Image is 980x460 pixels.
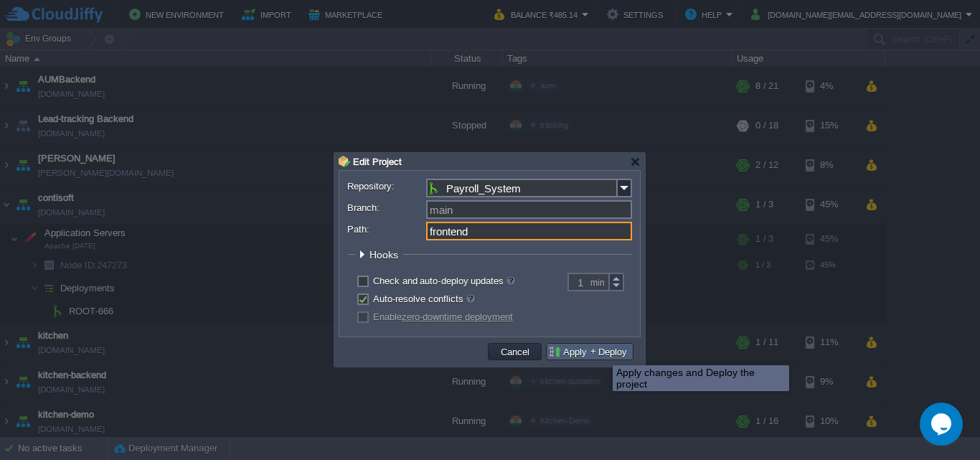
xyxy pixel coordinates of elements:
[920,403,966,446] iframe: chat widget
[373,311,513,322] label: Enable
[594,345,631,358] button: Deploy
[347,200,425,215] label: Branch:
[369,249,402,260] span: Hooks
[347,222,425,237] label: Path:
[496,345,534,358] button: Cancel
[590,273,608,291] div: min
[347,179,425,194] label: Repository:
[373,276,515,286] label: Check and auto-deploy updates
[353,156,402,167] span: Edit Project
[548,345,591,358] button: Apply
[402,311,513,322] a: zero-downtime deployment
[373,294,475,304] label: Auto-resolve conflicts
[616,367,786,390] div: Apply changes and Deploy the project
